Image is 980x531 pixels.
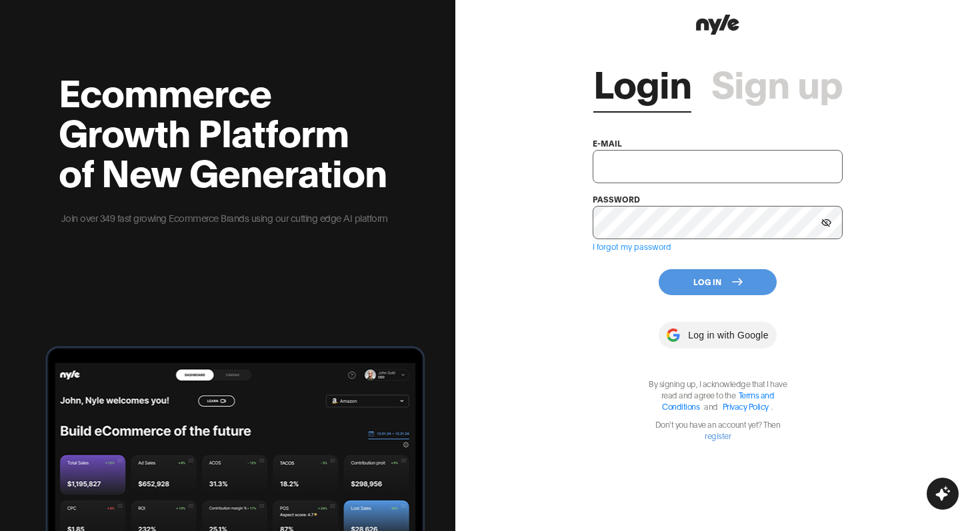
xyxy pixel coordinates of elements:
label: password [593,194,640,204]
a: I forgot my password [593,241,671,251]
span: and [701,401,721,411]
a: Terms and Conditions [662,390,774,411]
p: By signing up, I acknowledge that I have read and agree to the . [641,378,795,412]
button: Log In [659,269,777,295]
h2: Ecommerce Growth Platform of New Generation [59,71,390,191]
a: Sign up [711,62,843,102]
p: Don't you have an account yet? Then [641,418,795,441]
button: Log in with Google [659,322,776,348]
label: e-mail [593,138,622,148]
a: Login [593,62,691,102]
a: Privacy Policy [723,401,769,411]
a: register [705,430,731,440]
p: Join over 349 fast growing Ecommerce Brands using our cutting edge AI platform [59,211,390,225]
